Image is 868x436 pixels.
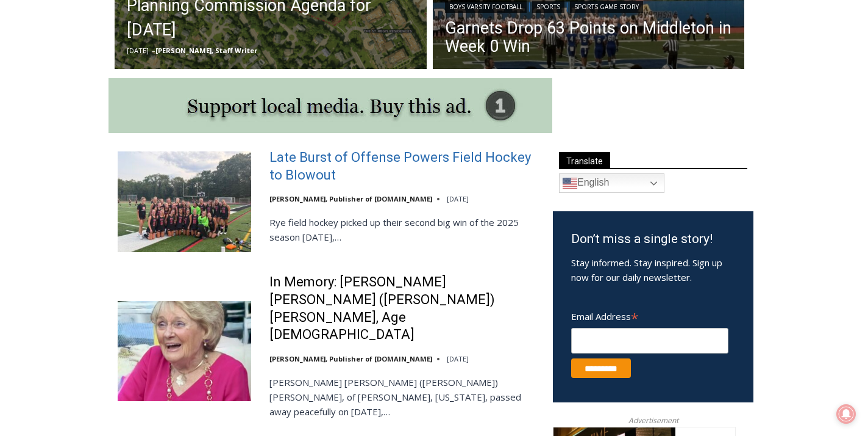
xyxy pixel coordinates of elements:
a: [PERSON_NAME], Publisher of [DOMAIN_NAME] [269,354,432,363]
a: [PERSON_NAME], Publisher of [DOMAIN_NAME] [269,194,432,203]
a: In Memory: [PERSON_NAME] [PERSON_NAME] ([PERSON_NAME]) [PERSON_NAME], Age [DEMOGRAPHIC_DATA] [269,274,537,343]
p: Rye field hockey picked up their second big win of the 2025 season [DATE],… [269,215,537,244]
img: en [563,176,577,191]
a: Sports Game Story [570,1,643,13]
time: [DATE] [447,354,469,363]
div: Apply Now <> summer and RHS senior internships available [308,1,576,118]
span: Intern @ [DOMAIN_NAME] [319,122,565,149]
span: Open Tues. - Sun. [PHONE_NUMBER] [4,126,119,172]
span: Translate [559,152,610,169]
label: Email Address [571,304,728,326]
a: [PERSON_NAME], Staff Writer [155,46,257,55]
a: Late Burst of Offense Powers Field Hockey to Blowout [269,149,537,184]
div: "Chef [PERSON_NAME] omakase menu is nirvana for lovers of great Japanese food." [126,76,179,146]
img: support local media, buy this ad [108,78,552,133]
time: [DATE] [447,194,469,203]
a: Sports [532,1,564,13]
img: Late Burst of Offense Powers Field Hockey to Blowout [118,151,251,252]
p: Stay informed. Stay inspired. Sign up now for our daily newsletter. [571,255,735,285]
p: [PERSON_NAME] [PERSON_NAME] ([PERSON_NAME]) [PERSON_NAME], of [PERSON_NAME], [US_STATE], passed a... [269,375,537,419]
a: Intern @ [DOMAIN_NAME] [293,118,591,152]
a: Open Tues. - Sun. [PHONE_NUMBER] [1,123,123,152]
a: English [559,173,664,193]
h3: Don’t miss a single story! [571,230,735,249]
img: In Memory: Maureen Catherine (Devlin) Koecheler, Age 83 [118,301,251,401]
a: Garnets Drop 63 Points on Middleton in Week 0 Win [445,19,733,56]
span: Advertisement [616,415,691,426]
span: – [152,46,155,55]
time: [DATE] [127,46,149,55]
a: Boys Varsity Football [445,1,527,13]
